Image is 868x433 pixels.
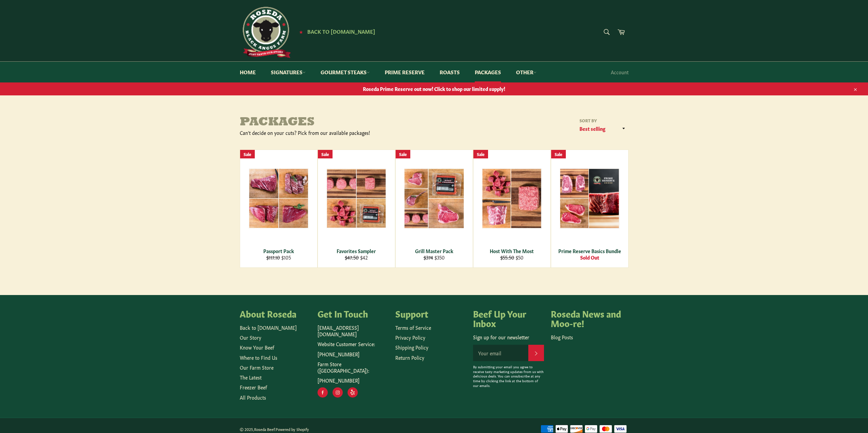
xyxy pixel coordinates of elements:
[314,62,377,82] a: Gourmet Steaks
[509,62,543,82] a: Other
[555,254,624,261] div: Sold Out
[395,334,425,341] a: Privacy Policy
[318,361,388,374] p: Farm Store ([GEOGRAPHIC_DATA]):
[240,309,311,318] h4: About Roseda
[400,248,468,254] div: Grill Master Pack
[473,150,488,158] div: Sale
[395,324,431,331] a: Terms of Service
[318,351,388,357] p: [PHONE_NUMBER]
[240,150,318,268] a: Passport Pack Passport Pack $117.10 $105
[299,29,303,34] span: ★
[318,150,333,158] div: Sale
[249,168,309,228] img: Passport Pack
[482,168,542,229] img: Host With The Most
[240,364,274,371] a: Our Farm Store
[296,29,375,34] a: ★ Back to [DOMAIN_NAME]
[254,427,275,432] a: Roseda Beef
[244,254,313,261] div: $105
[607,62,632,82] a: Account
[244,248,313,254] div: Passport Pack
[318,324,388,338] p: [EMAIL_ADDRESS][DOMAIN_NAME]
[577,118,629,123] label: Sort by
[322,254,391,261] div: $42
[318,309,388,318] h4: Get In Touch
[473,345,528,361] input: Your email
[551,309,622,327] h4: Roseda News and Moo-re!
[551,334,573,340] a: Blog Posts
[240,344,274,351] a: Know Your Beef
[395,309,466,318] h4: Support
[233,62,263,82] a: Home
[240,427,309,432] small: © 2025, .
[276,427,309,432] a: Powered by Shopify
[396,150,410,158] div: Sale
[264,62,312,82] a: Signatures
[400,254,468,261] div: $350
[318,150,395,268] a: Favorites Sampler Favorites Sampler $47.50 $42
[240,384,267,390] a: Freezer Beef
[477,248,546,254] div: Host With The Most
[477,254,546,261] div: $50
[240,7,291,58] img: Roseda Beef
[378,62,431,82] a: Prime Reserve
[395,150,473,268] a: Grill Master Pack Grill Master Pack $374 $350
[560,168,620,229] img: Prime Reserve Basics Bundle
[473,309,544,327] h4: Beef Up Your Inbox
[240,150,255,158] div: Sale
[240,354,277,361] a: Where to Find Us
[551,150,566,158] div: Sale
[500,254,514,261] s: $55.50
[240,324,297,331] a: Back to [DOMAIN_NAME]
[473,365,544,388] p: By submitting your email you agree to receive tasty marketing updates from us with delicious deal...
[318,377,388,384] p: [PHONE_NUMBER]
[240,394,266,401] a: All Products
[345,254,359,261] s: $47.50
[318,341,388,347] p: Website Customer Service:
[240,374,262,381] a: The Latest
[395,344,428,351] a: Shipping Policy
[307,28,375,35] span: Back to [DOMAIN_NAME]
[473,334,544,340] p: Sign up for our newsletter
[326,169,386,228] img: Favorites Sampler
[395,354,424,361] a: Return Policy
[240,334,261,341] a: Our Story
[322,248,391,254] div: Favorites Sampler
[433,62,467,82] a: Roasts
[424,254,433,261] s: $374
[240,116,434,129] h1: Packages
[404,168,464,229] img: Grill Master Pack
[555,248,624,254] div: Prime Reserve Basics Bundle
[240,129,434,136] div: Can't decide on your cuts? Pick from our available packages!
[266,254,280,261] s: $117.10
[468,62,508,82] a: Packages
[551,150,629,268] a: Prime Reserve Basics Bundle Prime Reserve Basics Bundle Sold Out
[473,150,551,268] a: Host With The Most Host With The Most $55.50 $50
